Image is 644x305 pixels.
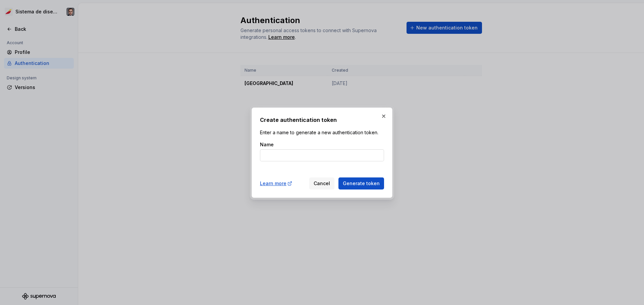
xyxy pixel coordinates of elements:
p: Enter a name to generate a new authentication token. [260,129,384,136]
a: Learn more [260,180,292,187]
label: Name [260,141,274,148]
span: Generate token [343,180,380,187]
button: Cancel [309,177,334,189]
button: Generate token [338,177,384,189]
h2: Create authentication token [260,116,384,124]
span: Cancel [314,180,330,187]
